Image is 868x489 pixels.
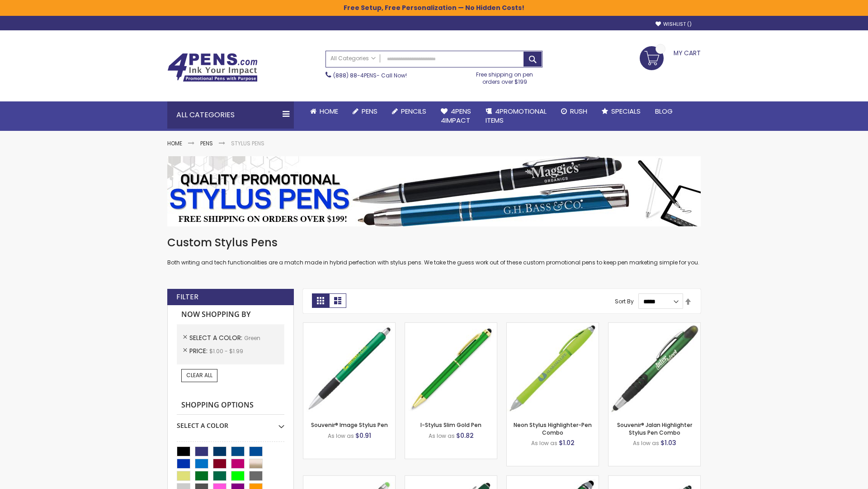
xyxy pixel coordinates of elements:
[559,438,575,447] span: $1.02
[401,106,426,116] span: Pencils
[633,439,659,447] span: As low as
[655,106,673,116] span: Blog
[303,475,395,483] a: Islander Softy Gel with Stylus - ColorJet Imprint-Green
[507,322,599,330] a: Neon Stylus Highlighter-Pen Combo-Green
[514,421,592,436] a: Neon Stylus Highlighter-Pen Combo
[167,235,701,250] h1: Custom Stylus Pens
[434,101,478,131] a: 4Pens4impact
[320,106,338,116] span: Home
[345,101,385,121] a: Pens
[441,106,471,125] span: 4Pens 4impact
[615,297,634,305] label: Sort By
[244,334,260,342] span: Green
[486,106,547,125] span: 4PROMOTIONAL ITEMS
[617,421,692,436] a: Souvenir® Jalan Highlighter Stylus Pen Combo
[594,101,648,121] a: Specials
[660,438,676,447] span: $1.03
[209,347,243,355] span: $1.00 - $1.99
[362,106,377,116] span: Pens
[231,139,264,147] strong: Stylus Pens
[355,431,371,440] span: $0.91
[609,475,700,483] a: Colter Stylus Twist Metal Pen-Green
[333,72,407,79] span: - Call Now!
[312,293,329,308] strong: Grid
[189,333,244,342] span: Select A Color
[311,421,388,429] a: Souvenir® Image Stylus Pen
[167,139,182,147] a: Home
[189,346,209,355] span: Price
[405,475,497,483] a: Custom Soft Touch® Metal Pens with Stylus-Green
[478,101,554,131] a: 4PROMOTIONALITEMS
[167,53,258,82] img: 4Pens Custom Pens and Promotional Products
[570,106,587,116] span: Rush
[177,305,284,324] strong: Now Shopping by
[429,432,455,440] span: As low as
[330,55,376,62] span: All Categories
[186,371,212,379] span: Clear All
[167,156,701,226] img: Stylus Pens
[531,439,557,447] span: As low as
[507,475,599,483] a: Kyra Pen with Stylus and Flashlight-Green
[405,322,497,330] a: I-Stylus Slim Gold-Green
[181,369,217,382] a: Clear All
[420,421,481,429] a: I-Stylus Slim Gold Pen
[303,101,345,121] a: Home
[303,323,395,415] img: Souvenir® Image Stylus Pen-Green
[328,432,354,440] span: As low as
[611,106,641,116] span: Specials
[507,323,599,415] img: Neon Stylus Highlighter-Pen Combo-Green
[609,322,700,330] a: Souvenir® Jalan Highlighter Stylus Pen Combo-Green
[656,21,692,28] a: Wishlist
[405,323,497,415] img: I-Stylus Slim Gold-Green
[554,101,594,121] a: Rush
[609,323,700,415] img: Souvenir® Jalan Highlighter Stylus Pen Combo-Green
[177,396,284,415] strong: Shopping Options
[167,101,294,129] div: All Categories
[326,51,380,66] a: All Categories
[200,139,213,147] a: Pens
[456,431,474,440] span: $0.82
[177,415,284,430] div: Select A Color
[333,72,377,79] a: (888) 88-4PENS
[167,235,701,267] div: Both writing and tech functionalities are a match made in hybrid perfection with stylus pens. We ...
[176,292,198,302] strong: Filter
[385,101,434,121] a: Pencils
[303,322,395,330] a: Souvenir® Image Stylus Pen-Green
[648,101,680,121] a: Blog
[467,67,543,86] div: Free shipping on pen orders over $199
